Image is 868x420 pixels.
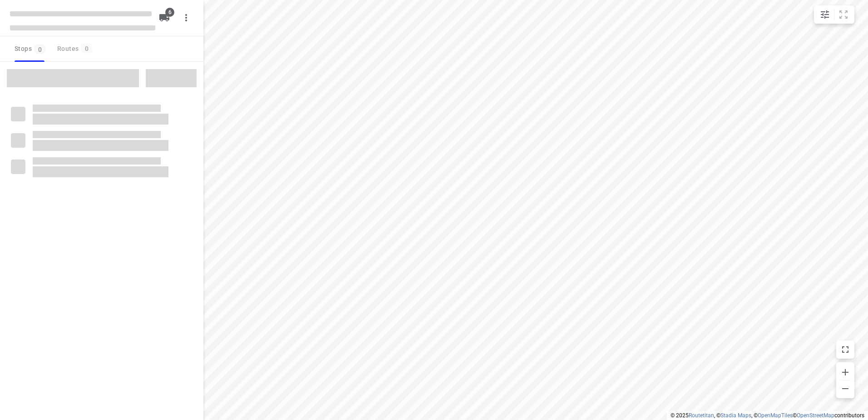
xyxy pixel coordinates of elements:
[758,412,793,419] a: OpenMapTiles
[671,412,864,419] li: © 2025 , © , © © contributors
[720,412,751,419] a: Stadia Maps
[689,412,714,419] a: Routetitan
[816,5,834,24] button: Map settings
[814,5,854,24] div: small contained button group
[797,412,834,419] a: OpenStreetMap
